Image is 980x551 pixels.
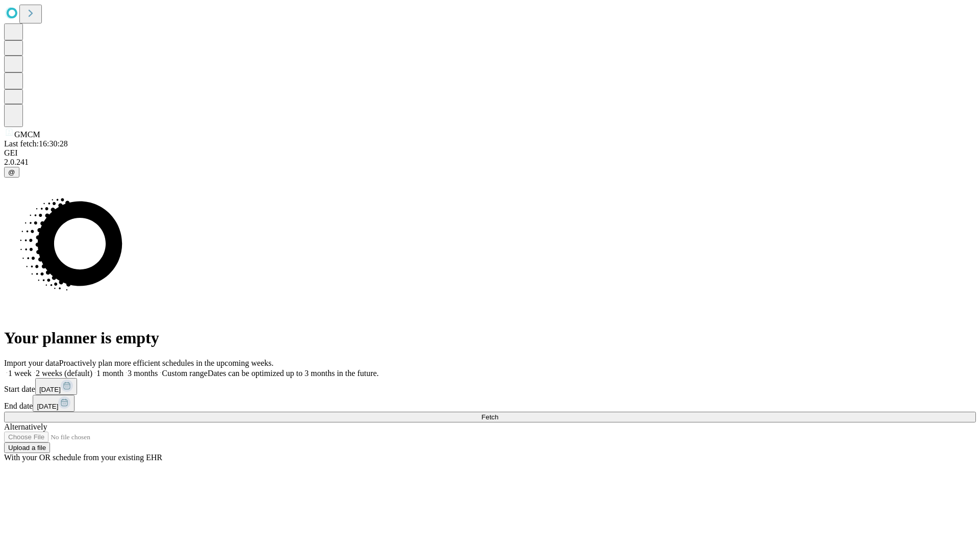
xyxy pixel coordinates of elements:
[4,395,976,412] div: End date
[4,412,976,422] button: Fetch
[481,413,498,421] span: Fetch
[4,329,976,347] h1: Your planner is empty
[8,168,15,176] span: @
[208,369,379,378] span: Dates can be optimized up to 3 months in the future.
[39,386,61,393] span: [DATE]
[96,369,124,378] span: 1 month
[36,369,92,378] span: 2 weeks (default)
[4,148,976,158] div: GEI
[4,359,59,367] span: Import your data
[33,395,75,412] button: [DATE]
[59,359,274,367] span: Proactively plan more efficient schedules in the upcoming weeks.
[4,453,162,462] span: With your OR schedule from your existing EHR
[35,378,77,395] button: [DATE]
[4,167,19,178] button: @
[4,422,47,431] span: Alternatively
[162,369,207,378] span: Custom range
[4,158,976,167] div: 2.0.241
[14,130,40,139] span: GMCM
[4,378,976,395] div: Start date
[8,369,32,378] span: 1 week
[128,369,158,378] span: 3 months
[4,442,50,453] button: Upload a file
[4,139,68,148] span: Last fetch: 16:30:28
[37,403,58,410] span: [DATE]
